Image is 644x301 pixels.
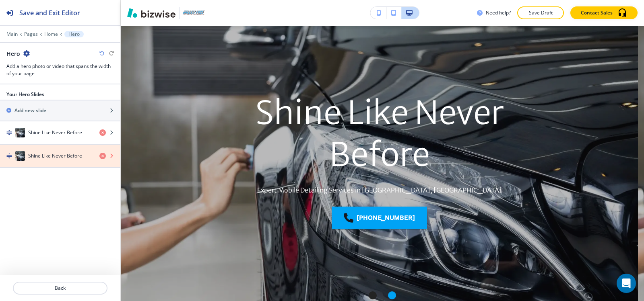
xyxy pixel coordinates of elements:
p: Hero [68,31,80,37]
button: Hero [64,31,84,37]
h2: Hero [6,49,20,58]
h2: Add new slide [14,107,46,114]
h4: Shine Like Never Before [28,129,82,136]
button: Contact Sales [570,6,638,19]
p: Expert Mobile Detailing Services in [GEOGRAPHIC_DATA], [GEOGRAPHIC_DATA] [257,185,502,196]
p: Contact Sales [581,9,613,16]
h4: Shine Like Never Before [28,152,82,160]
button: Home [44,31,58,37]
h2: Save and Exit Editor [19,8,80,18]
img: Drag [6,153,12,159]
h3: Need help? [486,9,511,16]
img: Your Logo [183,10,204,15]
h1: Shine Like Never Before [219,92,541,176]
a: [PHONE_NUMBER] [332,207,427,229]
div: Open Intercom Messenger [617,274,636,293]
p: Back [14,285,107,292]
button: Back [13,282,107,295]
h3: Add a hero photo or video that spans the width of your page [6,63,114,77]
button: Main [6,31,18,37]
p: Save Draft [528,9,553,16]
button: Pages [24,31,38,37]
h2: Your Hero Slides [6,91,44,98]
img: Bizwise Logo [127,8,175,18]
img: Drag [6,130,12,135]
button: Save Draft [517,6,564,19]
